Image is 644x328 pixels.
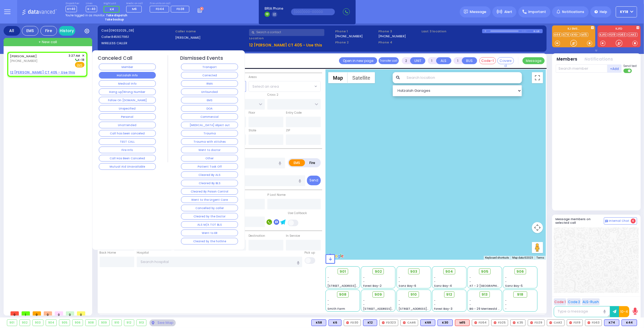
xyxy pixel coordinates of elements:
div: K6 [329,319,342,326]
button: Mutual Aid Unavailable [99,163,156,170]
label: KJFD [598,27,641,31]
label: WIRELESS CALLER [101,41,173,46]
a: K74 [562,33,570,37]
button: Personal [99,113,156,120]
span: Send text [624,64,637,68]
div: 912 [124,320,134,326]
span: Sanz Bay-4 [434,284,452,288]
span: + New call [38,39,57,45]
button: RMA [181,80,238,87]
a: History [59,26,75,36]
button: +Add [607,64,622,73]
u: 12 [PERSON_NAME] CT 405 - Use this [249,42,322,48]
a: M15 [581,33,588,37]
span: Phone 4 [378,40,420,45]
span: 1 [22,311,30,316]
div: 901 [7,320,17,326]
div: 903 [33,320,43,326]
div: 908 [86,320,96,326]
label: Caller: [101,35,173,39]
a: FD63 [617,33,627,37]
img: red-radio-icon.svg [494,321,496,324]
label: Turn off text [624,68,632,74]
button: Hang up/Wrong Number [99,88,156,95]
div: FD63 [585,319,602,326]
a: K44 [554,33,562,37]
span: [STREET_ADDRESS][PERSON_NAME] [363,307,415,311]
span: KY40 [66,6,77,12]
img: Logo [22,8,59,15]
span: FD38 [177,7,184,11]
span: K-40 [86,6,97,12]
label: Use Callback [288,211,307,215]
span: K-18 [74,58,84,62]
button: Map camera controls [532,222,543,233]
span: Phone 3 [378,29,420,34]
div: BLS [311,319,326,326]
button: Code 1 [554,298,566,305]
span: 912 [446,292,452,297]
div: BLS [622,319,637,326]
a: [PERSON_NAME] [10,54,37,58]
div: 910 [112,320,122,326]
button: Code 2 [567,298,581,305]
span: - [399,298,400,303]
span: 908 [339,292,346,297]
span: 8459071951 [111,35,129,39]
div: All [4,26,20,36]
button: Toggle fullscreen view [532,72,543,83]
button: Member [99,64,156,70]
strong: Take dispatch [106,13,127,17]
div: M15 [455,319,470,326]
input: Search hospital [137,257,302,267]
button: Unfounded [181,88,238,95]
div: FD30 [344,319,361,326]
div: K-18 [534,29,543,33]
label: Destination [249,234,265,238]
span: Internal Chat [609,219,630,223]
span: - [470,303,471,307]
button: BUS [462,57,477,64]
span: 910 [411,292,417,297]
div: K69 [420,319,435,326]
img: red-radio-icon.svg [382,321,385,324]
button: Other [181,155,238,162]
button: Trauma with stitches [181,138,238,145]
img: red-radio-icon.svg [346,321,349,324]
label: Back Home [100,251,116,255]
span: - [328,280,329,284]
label: Medic on call [126,2,144,5]
span: ✕ [82,53,84,58]
div: 909 [99,320,109,326]
div: 902 [20,320,30,326]
div: K35 [510,319,526,326]
div: 905 [59,320,70,326]
button: Went to doctor [181,147,238,153]
span: 0 [55,311,63,316]
button: ALS-Rush [582,298,600,305]
span: Forest Bay-3 [434,307,452,311]
button: DOA [181,105,238,112]
span: Important [528,9,546,14]
label: Pick up [305,251,315,255]
label: Last 3 location [421,29,482,34]
button: Code-1 [479,57,496,64]
span: - [363,303,365,307]
label: [PERSON_NAME] [175,35,247,40]
label: Entry Code [286,111,302,115]
button: TEST CALL [99,138,156,145]
div: CAR6 [400,319,418,326]
div: Fire [40,26,57,36]
button: Notifications [585,56,613,63]
span: Alert [504,9,512,14]
label: Cross 2 [267,93,278,97]
a: FD19 [608,33,617,37]
span: - [363,298,365,303]
label: [PHONE_NUMBER] [378,34,406,38]
span: [PHONE_NUMBER] [10,59,37,63]
span: - [434,303,436,307]
span: 0 [66,311,74,316]
span: 905 [481,269,488,274]
button: Corrected [181,72,238,79]
button: Message [523,57,545,64]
